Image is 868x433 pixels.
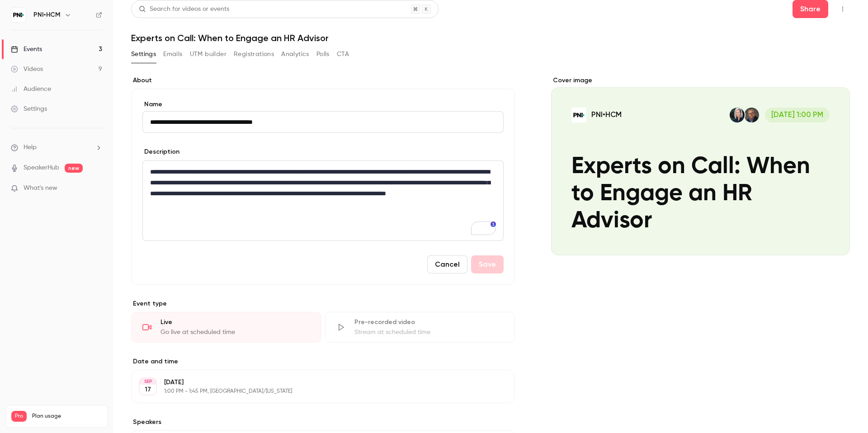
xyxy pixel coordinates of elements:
button: Registrations [234,47,274,61]
div: Stream at scheduled time [354,328,504,337]
label: Cover image [551,76,850,85]
h6: PNI•HCM [33,10,61,19]
img: PNI•HCM [11,8,26,22]
div: Go live at scheduled time [160,328,310,337]
div: Pre-recorded videoStream at scheduled time [325,312,515,343]
button: Cancel [427,255,467,273]
button: Settings [131,47,156,61]
button: UTM builder [190,47,226,61]
a: SpeakerHub [24,163,59,173]
p: 17 [145,385,151,394]
p: Event type [131,299,515,308]
div: Pre-recorded video [354,318,504,327]
span: What's new [24,184,57,193]
p: [DATE] [164,378,467,387]
p: 1:00 PM - 1:45 PM, [GEOGRAPHIC_DATA]/[US_STATE] [164,388,467,395]
span: Plan usage [32,413,102,420]
h1: Experts on Call: When to Engage an HR Advisor [131,33,850,43]
div: Videos [11,65,43,74]
section: Cover image [551,76,850,255]
button: Emails [163,47,182,61]
div: Search for videos or events [139,5,229,14]
div: To enrich screen reader interactions, please activate Accessibility in Grammarly extension settings [143,161,503,240]
div: LiveGo live at scheduled time [131,312,321,343]
span: new [65,164,83,173]
label: Speakers [131,418,515,427]
div: Audience [11,85,51,94]
span: Pro [11,411,27,422]
li: help-dropdown-opener [11,143,102,152]
div: Events [11,45,42,54]
div: editor [143,161,503,240]
button: CTA [337,47,349,61]
button: Polls [316,47,330,61]
iframe: Noticeable Trigger [91,184,102,193]
span: Help [24,143,37,152]
label: Name [142,100,504,109]
button: Analytics [281,47,309,61]
label: Description [142,147,179,156]
label: About [131,76,515,85]
label: Date and time [131,357,515,366]
div: Live [160,318,310,327]
div: SEP [140,378,156,385]
section: description [142,160,504,241]
div: Settings [11,104,47,113]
